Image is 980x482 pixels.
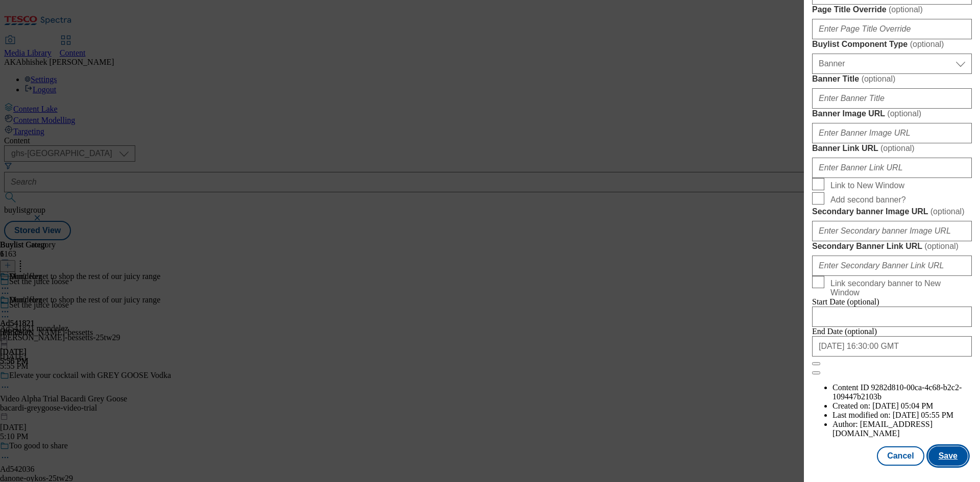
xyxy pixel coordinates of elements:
li: Last modified on: [832,411,972,420]
label: Secondary banner Image URL [812,207,972,217]
input: Enter Banner Image URL [812,123,972,143]
span: Start Date (optional) [812,297,879,306]
span: ( optional ) [930,207,965,216]
span: ( optional ) [889,5,923,14]
span: [DATE] 05:04 PM [872,401,933,410]
label: Banner Image URL [812,109,972,119]
label: Banner Link URL [812,143,972,154]
span: ( optional ) [924,242,959,250]
label: Page Title Override [812,5,972,15]
button: Close [812,362,820,365]
button: Save [928,446,968,466]
span: [EMAIL_ADDRESS][DOMAIN_NAME] [832,420,933,438]
input: Enter Date [812,307,972,327]
span: 9282d810-00ca-4c68-b2c2-109447b2103b [832,383,962,401]
span: [DATE] 05:55 PM [893,411,953,419]
span: Link secondary banner to New Window [830,279,968,297]
span: Link to New Window [830,181,904,190]
span: ( optional ) [910,40,944,48]
span: Add second banner? [830,195,906,205]
span: ( optional ) [880,144,915,153]
li: Author: [832,420,972,438]
input: Enter Page Title Override [812,19,972,39]
button: Cancel [877,446,924,466]
span: End Date (optional) [812,327,877,336]
li: Created on: [832,401,972,411]
label: Banner Title [812,74,972,84]
label: Secondary Banner Link URL [812,241,972,251]
label: Buylist Component Type [812,39,972,49]
input: Enter Banner Title [812,88,972,109]
input: Enter Banner Link URL [812,158,972,178]
input: Enter Secondary Banner Link URL [812,256,972,276]
input: Enter Date [812,336,972,357]
li: Content ID [832,383,972,401]
span: ( optional ) [887,109,921,118]
span: ( optional ) [862,74,896,83]
input: Enter Secondary banner Image URL [812,221,972,241]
